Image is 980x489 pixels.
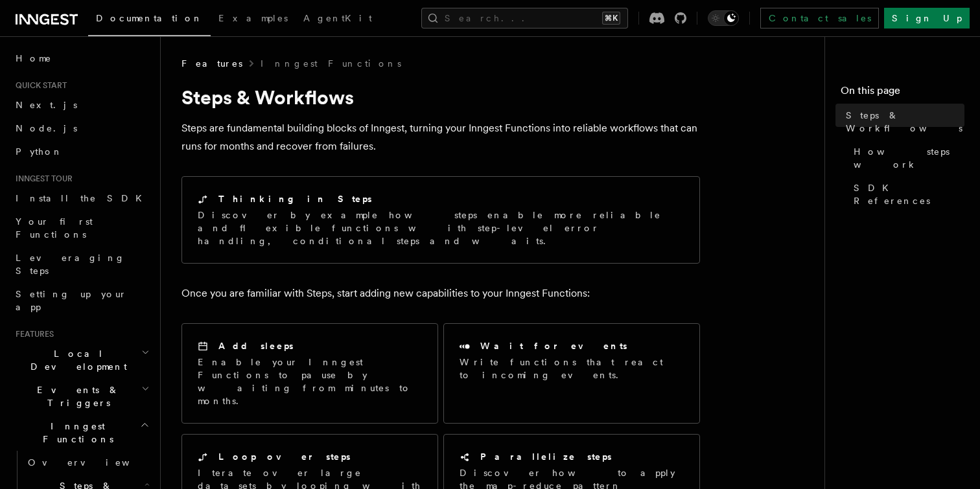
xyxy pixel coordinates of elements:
button: Toggle dark mode [708,10,739,26]
a: Sign Up [884,8,970,28]
span: AgentKit [303,13,372,23]
span: Examples [218,13,288,23]
a: Your first Functions [10,210,152,246]
span: Home [16,52,52,65]
a: Thinking in StepsDiscover by example how steps enable more reliable and flexible functions with s... [181,176,700,264]
span: Features [181,57,242,70]
span: Local Development [10,347,141,373]
a: Overview [23,451,152,474]
p: Once you are familiar with Steps, start adding new capabilities to your Inngest Functions: [181,284,700,302]
button: Inngest Functions [10,415,152,451]
span: Steps & Workflows [846,109,964,135]
a: Add sleepsEnable your Inngest Functions to pause by waiting from minutes to months. [181,323,438,424]
span: Next.js [16,100,77,110]
span: Leveraging Steps [16,253,125,276]
span: Python [16,146,63,157]
h2: Wait for events [480,339,627,352]
a: SDK References [848,176,964,212]
a: Next.js [10,93,152,117]
a: Contact sales [760,8,879,28]
p: Write functions that react to incoming events. [460,356,684,381]
span: Setting up your app [16,289,127,312]
span: Node.js [16,123,77,133]
span: How steps work [854,145,964,171]
a: Wait for eventsWrite functions that react to incoming events. [443,323,700,424]
p: Steps are fundamental building blocks of Inngest, turning your Inngest Functions into reliable wo... [181,119,700,155]
span: Your first Functions [16,216,93,240]
a: Leveraging Steps [10,246,152,282]
p: Discover by example how steps enable more reliable and flexible functions with step-level error h... [198,209,684,247]
span: Overview [28,457,161,468]
span: SDK References [854,181,964,207]
h4: On this page [841,83,964,104]
span: Inngest Functions [10,420,140,446]
a: Node.js [10,117,152,140]
kbd: ⌘K [602,12,620,25]
span: Install the SDK [16,193,150,203]
a: Python [10,140,152,163]
a: How steps work [848,140,964,176]
a: Inngest Functions [261,57,401,70]
h2: Parallelize steps [480,450,612,463]
h2: Thinking in Steps [218,192,372,205]
button: Local Development [10,342,152,378]
button: Events & Triggers [10,378,152,415]
a: Steps & Workflows [841,104,964,140]
span: Features [10,329,54,339]
h2: Loop over steps [218,450,351,463]
span: Documentation [96,13,203,23]
p: Enable your Inngest Functions to pause by waiting from minutes to months. [198,356,422,407]
a: Setting up your app [10,282,152,319]
a: AgentKit [296,4,380,35]
a: Home [10,47,152,70]
h2: Add sleeps [218,339,294,352]
span: Inngest tour [10,174,73,184]
a: Documentation [88,4,211,36]
button: Search...⌘K [421,8,628,28]
span: Events & Triggers [10,383,141,409]
span: Quick start [10,80,67,91]
a: Examples [211,4,296,35]
a: Install the SDK [10,187,152,210]
h1: Steps & Workflows [181,85,700,109]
